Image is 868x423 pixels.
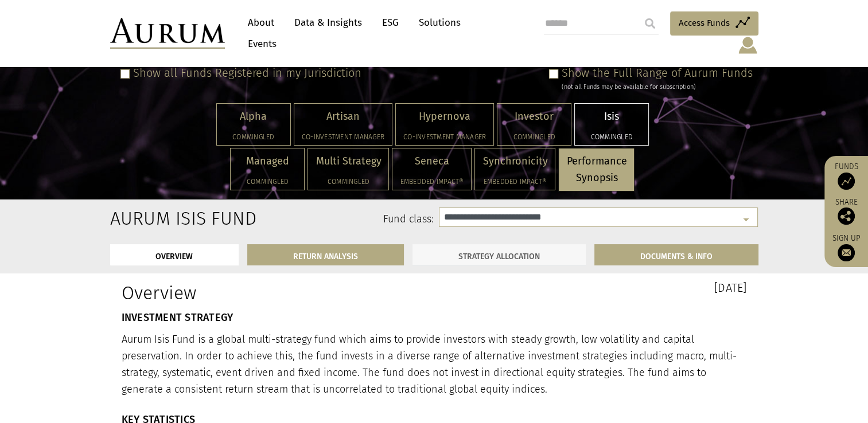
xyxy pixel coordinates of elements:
[133,66,361,80] label: Show all Funds Registered in my Jurisdiction
[403,134,486,140] h5: Co-investment Manager
[403,108,486,125] p: Hypernova
[247,244,404,265] a: RETURN ANALYSIS
[594,244,758,265] a: DOCUMENTS & INFO
[289,12,368,33] a: Data & Insights
[582,134,641,140] h5: Commingled
[238,178,297,185] h5: Commingled
[737,36,758,55] img: account-icon.svg
[679,16,730,30] span: Access Funds
[224,108,283,125] p: Alpha
[412,244,586,265] a: STRATEGY ALLOCATION
[400,178,464,185] h5: Embedded Impact®
[110,18,225,49] img: Aurum
[242,33,277,54] a: Events
[830,233,862,261] a: Sign up
[221,212,434,227] label: Fund class:
[562,82,753,92] div: (not all Funds may be available for subscription)
[505,134,563,140] h5: Commingled
[316,178,381,185] h5: Commingled
[838,244,855,261] img: Sign up to our newsletter
[830,198,862,225] div: Share
[122,282,426,304] h1: Overview
[838,173,855,190] img: Access Funds
[110,207,204,229] h2: Aurum Isis Fund
[830,162,862,190] a: Funds
[122,331,747,397] p: Aurum Isis Fund is a global multi-strategy fund which aims to provide investors with steady growt...
[582,108,641,125] p: Isis
[242,12,280,33] a: About
[505,108,563,125] p: Investor
[376,12,404,33] a: ESG
[224,134,283,140] h5: Commingled
[413,12,466,33] a: Solutions
[316,153,381,170] p: Multi Strategy
[670,11,758,36] a: Access Funds
[122,311,233,324] strong: INVESTMENT STRATEGY
[566,153,626,186] p: Performance Synopsis
[562,66,753,80] label: Show the Full Range of Aurum Funds
[400,153,464,170] p: Seneca
[302,108,384,125] p: Artisan
[482,153,547,170] p: Synchronicity
[639,12,661,35] input: Submit
[443,282,747,293] h3: [DATE]
[482,178,547,185] h5: Embedded Impact®
[838,207,855,225] img: Share this post
[238,153,297,170] p: Managed
[302,134,384,140] h5: Co-investment Manager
